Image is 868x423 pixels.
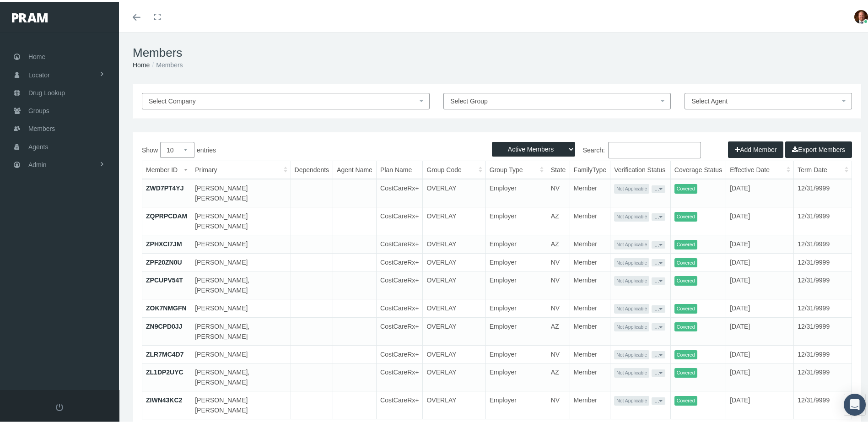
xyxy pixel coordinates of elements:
[794,233,852,252] td: 12/31/9999
[485,233,547,252] td: Employer
[28,136,49,154] span: Agents
[794,298,852,316] td: 12/31/9999
[547,390,570,418] td: NV
[547,298,570,316] td: NV
[726,206,794,233] td: [DATE]
[423,159,485,177] th: Group Code: activate to sort column ascending
[146,275,183,282] a: ZPCUPV54T
[726,362,794,390] td: [DATE]
[726,390,794,418] td: [DATE]
[547,159,570,177] th: State
[670,159,726,177] th: Coverage Status
[191,362,291,390] td: [PERSON_NAME], [PERSON_NAME]
[28,118,55,136] span: Members
[146,257,182,264] a: ZPF20ZN0U
[142,140,497,156] label: Show entries
[133,60,150,67] a: Home
[146,303,187,310] a: ZOK7NMGFN
[614,238,649,248] span: Not Applicable
[547,315,570,343] td: AZ
[608,140,701,157] input: Search:
[726,177,794,206] td: [DATE]
[191,206,291,233] td: [PERSON_NAME] [PERSON_NAME]
[485,298,547,316] td: Employer
[570,343,610,362] td: Member
[485,206,547,233] td: Employer
[570,206,610,233] td: Member
[547,343,570,362] td: NV
[794,270,852,298] td: 12/31/9999
[28,154,47,172] span: Admin
[377,343,423,362] td: CostCareRx+
[191,298,291,316] td: [PERSON_NAME]
[726,298,794,316] td: [DATE]
[794,390,852,418] td: 12/31/9999
[485,343,547,362] td: Employer
[728,140,783,156] button: Add Member
[674,320,697,330] span: Covered
[570,159,610,177] th: FamilyType
[28,82,65,100] span: Drug Lookup
[614,320,649,330] span: Not Applicable
[570,390,610,418] td: Member
[652,184,665,191] button: ...
[547,177,570,206] td: NV
[423,315,485,343] td: OVERLAY
[377,390,423,418] td: CostCareRx+
[377,298,423,316] td: CostCareRx+
[652,304,665,311] button: ...
[485,362,547,390] td: Employer
[191,390,291,418] td: [PERSON_NAME] [PERSON_NAME]
[794,251,852,270] td: 12/31/9999
[485,251,547,270] td: Employer
[377,206,423,233] td: CostCareRx+
[485,270,547,298] td: Employer
[547,251,570,270] td: NV
[149,96,196,103] span: Select Company
[450,96,488,103] span: Select Group
[146,321,182,328] a: ZN9CPD0JJ
[28,65,50,82] span: Locator
[146,239,182,246] a: ZPHXCI7JM
[497,140,701,157] label: Search:
[377,315,423,343] td: CostCareRx+
[614,302,649,312] span: Not Applicable
[652,276,665,283] button: ...
[726,233,794,252] td: [DATE]
[191,343,291,362] td: [PERSON_NAME]
[423,177,485,206] td: OVERLAY
[844,392,866,414] div: Open Intercom Messenger
[28,46,45,64] span: Home
[12,11,48,21] img: PRAM_20_x_78.png
[485,315,547,343] td: Employer
[160,140,194,156] select: Showentries
[377,251,423,270] td: CostCareRx+
[191,270,291,298] td: [PERSON_NAME], [PERSON_NAME]
[146,349,183,356] a: ZLR7MC4D7
[854,8,868,22] img: S_Profile_Picture_693.jpg
[291,159,333,177] th: Dependents
[614,182,649,192] span: Not Applicable
[133,44,861,58] h1: Members
[794,159,852,177] th: Term Date: activate to sort column ascending
[652,321,665,329] button: ...
[674,238,697,248] span: Covered
[146,211,187,218] a: ZQPRPCDAM
[614,256,649,266] span: Not Applicable
[570,177,610,206] td: Member
[785,140,852,156] button: Export Members
[570,270,610,298] td: Member
[485,177,547,206] td: Employer
[614,210,649,220] span: Not Applicable
[146,395,182,402] a: ZIWN43KC2
[423,233,485,252] td: OVERLAY
[652,257,665,265] button: ...
[191,315,291,343] td: [PERSON_NAME], [PERSON_NAME]
[146,367,183,374] a: ZL1DP2UYC
[333,159,377,177] th: Agent Name
[570,362,610,390] td: Member
[652,349,665,357] button: ...
[570,298,610,316] td: Member
[142,159,191,177] th: Member ID: activate to sort column ascending
[652,211,665,219] button: ...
